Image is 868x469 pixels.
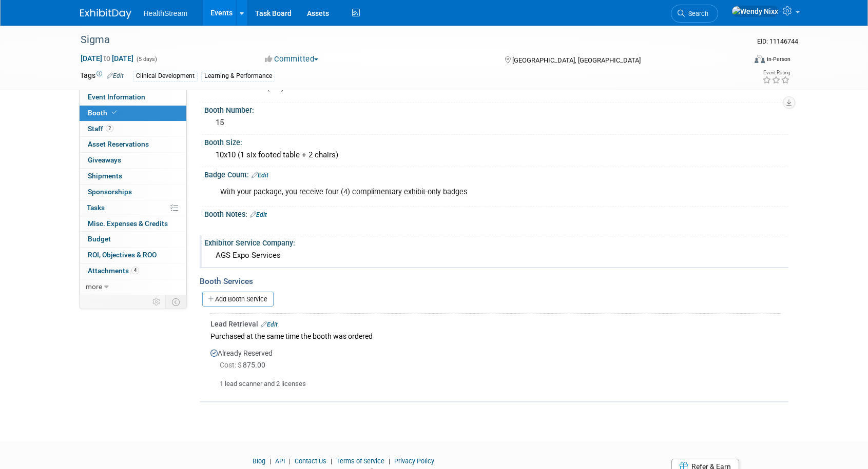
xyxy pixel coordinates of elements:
div: Booth Services [200,276,788,287]
span: more [86,282,102,291]
div: Sigma [77,31,730,49]
a: Budget [80,232,186,247]
a: Contact Us [295,457,326,465]
div: With your package, you receive four (4) complimentary exhibit-only badges [213,182,676,202]
span: Booth [88,109,119,117]
a: Shipments [80,169,186,184]
div: Lead Retrieval [210,319,781,329]
a: Sponsorships [80,185,186,200]
span: | [286,457,293,465]
a: Asset Reservations [80,137,186,152]
span: HealthStream [144,9,188,17]
a: Blog [253,457,265,465]
div: AGS Expo Services [212,248,781,263]
div: Already Reserved [210,343,781,389]
span: to [102,54,112,63]
span: Cost: $ [220,361,243,369]
a: Privacy Policy [394,457,434,465]
span: Shipments [88,172,122,180]
span: ROI, Objectives & ROO [88,251,157,259]
div: Purchased at the same time the booth was ordered [210,329,781,343]
div: Clinical Development [133,71,198,81]
a: Add Booth Service [202,292,274,307]
div: 15 [212,115,781,131]
div: Exhibitor Service Company: [204,235,788,248]
span: (5 days) [136,56,157,63]
a: Tasks [80,200,186,216]
span: | [267,457,274,465]
a: ROI, Objectives & ROO [80,248,186,263]
div: Event Rating [762,70,790,75]
div: In-Person [766,55,790,63]
span: Tasks [87,203,105,212]
span: Staff [88,125,113,133]
span: Event Information [88,93,145,101]
a: Attachments4 [80,263,186,279]
div: 10x10 (1 six footed table + 2 chairs) [212,147,781,163]
a: Event Information [80,90,186,105]
span: | [328,457,335,465]
span: [GEOGRAPHIC_DATA], [GEOGRAPHIC_DATA] [512,56,641,64]
div: 1 lead scanner and 2 licenses [210,371,781,389]
span: [DATE] [DATE] [80,54,134,63]
button: Committed [261,54,322,65]
img: Wendy Nixx [731,6,779,17]
span: Asset Reservations [88,140,149,148]
a: Search [671,5,718,23]
span: 2 [106,125,113,132]
div: Badge Count: [204,167,788,180]
span: Event ID: 11146744 [757,37,798,45]
a: Edit [250,211,267,218]
span: Attachments [88,267,139,275]
div: Booth Size: [204,135,788,148]
div: Booth Number: [204,103,788,115]
div: Event Format [685,53,791,69]
div: Booth Notes: [204,207,788,220]
span: 875.00 [220,361,269,369]
a: Edit [107,72,124,79]
a: Edit [261,321,278,328]
a: Giveaways [80,153,186,168]
td: Toggle Event Tabs [165,295,186,309]
span: Budget [88,235,111,243]
div: Learning & Performance [201,71,275,81]
a: API [275,457,285,465]
span: Misc. Expenses & Credits [88,219,168,228]
img: ExhibitDay [80,9,131,19]
a: Staff2 [80,121,186,137]
i: Booth reservation complete [112,110,117,115]
a: Misc. Expenses & Credits [80,216,186,232]
span: | [386,457,393,465]
a: more [80,279,186,295]
span: Search [685,10,708,17]
span: 4 [131,267,139,274]
td: Personalize Event Tab Strip [148,295,166,309]
span: Sponsorships [88,188,132,196]
a: Booth [80,106,186,121]
a: Edit [252,172,268,179]
span: Giveaways [88,156,121,164]
img: Format-Inperson.png [755,55,765,63]
a: Terms of Service [336,457,384,465]
td: Tags [80,70,124,82]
